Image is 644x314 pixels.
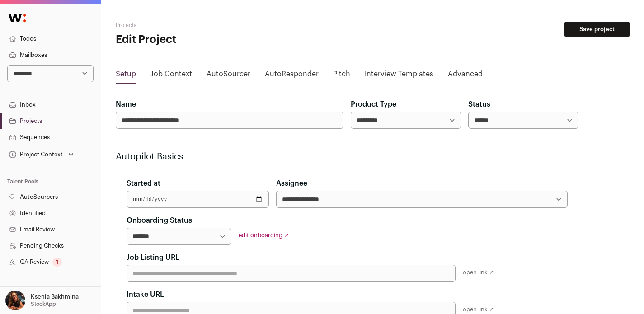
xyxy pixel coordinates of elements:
h2: Autopilot Basics [116,150,578,163]
a: edit onboarding ↗ [239,232,289,238]
div: Project Context [7,151,63,158]
p: StockApp [31,300,56,308]
h2: Projects [116,22,287,29]
p: Ksenia Bakhmina [31,293,79,300]
label: Onboarding Status [127,215,192,226]
h1: Edit Project [116,33,287,47]
label: Product Type [351,99,396,110]
button: Save project [564,22,630,37]
label: Started at [127,178,160,189]
a: AutoResponder [265,69,319,83]
a: AutoSourcer [207,69,250,83]
a: Pitch [333,69,350,83]
a: Setup [116,69,136,83]
label: Status [468,99,490,110]
a: Job Context [150,69,192,83]
label: Name [116,99,136,110]
label: Assignee [276,178,307,189]
a: Advanced [448,69,483,83]
button: Open dropdown [4,291,80,310]
img: 13968079-medium_jpg [5,291,25,310]
button: Open dropdown [7,148,75,161]
div: 1 [52,258,62,267]
label: Intake URL [127,289,164,300]
a: Interview Templates [365,69,433,83]
img: Wellfound [4,9,31,27]
label: Job Listing URL [127,252,179,263]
